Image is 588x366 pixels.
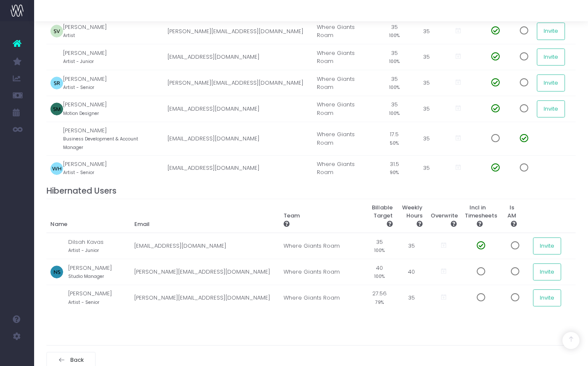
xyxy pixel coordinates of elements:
[397,199,426,233] th: Weekly Hours
[362,233,397,259] td: 35
[426,199,461,233] th: Overwrite
[461,199,495,233] th: Incl in Timesheets
[390,168,399,176] small: 90%
[50,240,63,252] img: profile_images
[63,155,163,180] td: [PERSON_NAME]
[537,23,565,40] button: Invite
[495,199,529,233] th: Is AM
[63,70,163,96] td: [PERSON_NAME]
[411,70,441,96] td: 35
[63,134,138,151] small: Business Development & Account Manager
[68,246,99,254] small: Artist - Junior
[279,199,362,233] th: Team
[63,57,94,65] small: Artist - Junior
[50,25,63,37] img: profile_images
[397,233,426,259] td: 35
[50,162,63,175] img: profile_images
[411,44,441,70] td: 35
[279,259,362,285] td: Where Giants Roam
[68,233,130,259] td: Dilsah Kavas
[377,96,411,122] td: 35
[50,129,63,141] img: profile_images
[164,155,313,180] td: [EMAIL_ADDRESS][DOMAIN_NAME]
[397,285,426,310] td: 35
[50,292,63,304] img: profile_images
[46,186,576,196] h4: Hibernated Users
[313,44,377,70] td: Where Giants Roam
[533,237,561,254] button: Invite
[50,77,63,89] img: profile_images
[313,122,377,155] td: Where Giants Roam
[313,96,377,122] td: Where Giants Roam
[374,246,385,254] small: 100%
[11,349,23,362] img: images/default_profile_image.png
[130,285,279,310] td: [PERSON_NAME][EMAIL_ADDRESS][DOMAIN_NAME]
[390,139,399,146] small: 50%
[537,49,565,66] button: Invite
[50,103,63,115] img: profile_images
[313,155,377,180] td: Where Giants Roam
[63,44,163,70] td: [PERSON_NAME]
[130,233,279,259] td: [EMAIL_ADDRESS][DOMAIN_NAME]
[46,199,130,233] th: Name
[374,272,385,280] small: 100%
[279,285,362,310] td: Where Giants Roam
[397,259,426,285] td: 40
[389,31,400,39] small: 100%
[375,298,384,306] small: 79%
[377,44,411,70] td: 35
[68,298,99,306] small: Artist - Senior
[389,57,400,65] small: 100%
[50,266,63,278] img: profile_images
[362,285,397,310] td: 27.56
[377,70,411,96] td: 35
[164,70,313,96] td: [PERSON_NAME][EMAIL_ADDRESS][DOMAIN_NAME]
[389,83,400,91] small: 100%
[362,259,397,285] td: 40
[63,122,163,155] td: [PERSON_NAME]
[313,18,377,44] td: Where Giants Roam
[68,357,84,363] span: Back
[362,199,397,233] th: Billable Target
[63,168,94,176] small: Artist - Senior
[164,44,313,70] td: [EMAIL_ADDRESS][DOMAIN_NAME]
[63,83,94,91] small: Artist - Senior
[411,155,441,180] td: 35
[377,155,411,180] td: 31.5
[63,31,75,39] small: Artist
[130,259,279,285] td: [PERSON_NAME][EMAIL_ADDRESS][DOMAIN_NAME]
[63,109,99,117] small: Motion Designer
[411,96,441,122] td: 35
[279,233,362,259] td: Where Giants Roam
[377,122,411,155] td: 17.5
[533,289,561,306] button: Invite
[313,70,377,96] td: Where Giants Roam
[68,285,130,310] td: [PERSON_NAME]
[377,18,411,44] td: 35
[537,74,565,91] button: Invite
[411,122,441,155] td: 35
[68,272,104,280] small: Studio Manager
[537,100,565,117] button: Invite
[130,199,279,233] th: Email
[63,96,163,122] td: [PERSON_NAME]
[164,122,313,155] td: [EMAIL_ADDRESS][DOMAIN_NAME]
[50,51,63,63] img: profile_images
[63,18,163,44] td: [PERSON_NAME]
[164,18,313,44] td: [PERSON_NAME][EMAIL_ADDRESS][DOMAIN_NAME]
[164,96,313,122] td: [EMAIL_ADDRESS][DOMAIN_NAME]
[68,259,130,285] td: [PERSON_NAME]
[533,263,561,280] button: Invite
[389,109,400,117] small: 100%
[411,18,441,44] td: 35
